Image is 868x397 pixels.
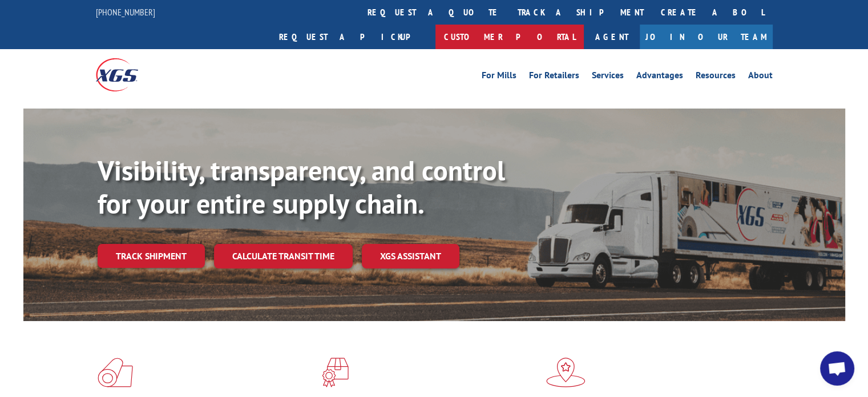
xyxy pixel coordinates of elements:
[435,25,584,49] a: Customer Portal
[271,25,435,49] a: Request a pickup
[584,25,640,49] a: Agent
[820,351,854,386] a: Open chat
[482,71,516,83] a: For Mills
[214,244,353,268] a: Calculate transit time
[98,244,205,268] a: Track shipment
[696,71,736,83] a: Resources
[529,71,579,83] a: For Retailers
[96,6,155,18] a: [PHONE_NUMBER]
[640,25,773,49] a: Join Our Team
[98,358,133,387] img: xgs-icon-total-supply-chain-intelligence-red
[592,71,624,83] a: Services
[322,358,349,387] img: xgs-icon-focused-on-flooring-red
[362,244,459,268] a: XGS ASSISTANT
[546,358,586,387] img: xgs-icon-flagship-distribution-model-red
[748,71,773,83] a: About
[98,153,505,221] b: Visibility, transparency, and control for your entire supply chain.
[636,71,683,83] a: Advantages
